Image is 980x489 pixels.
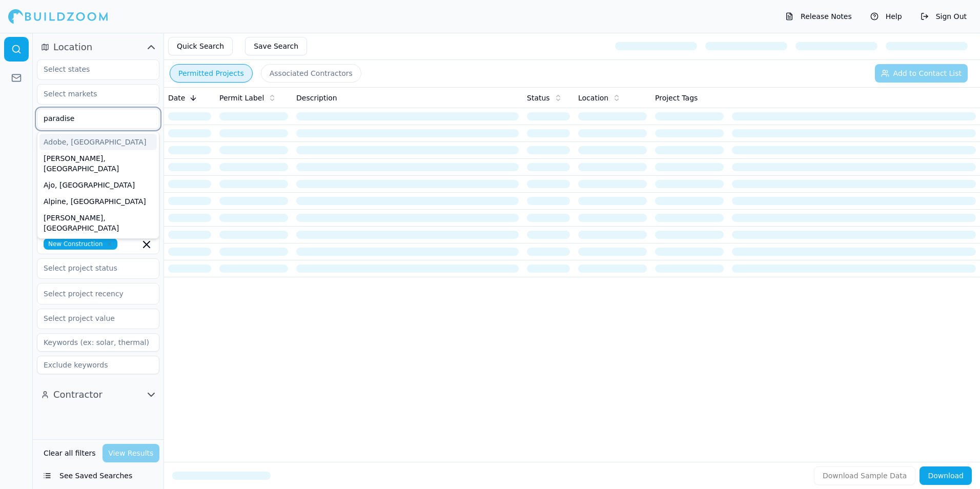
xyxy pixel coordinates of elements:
span: New Construction [44,238,117,250]
button: Clear all filters [41,444,98,462]
input: Select cities [37,109,146,128]
span: Status [527,93,550,103]
button: Contractor [37,386,159,403]
input: Keywords (ex: solar, thermal) [37,333,159,352]
input: Select states [37,60,146,78]
button: Permitted Projects [170,64,253,83]
input: Exclude keywords [37,356,159,374]
div: Adobe, [GEOGRAPHIC_DATA] [39,134,157,150]
button: Quick Search [168,37,233,55]
span: Date [168,93,185,103]
div: [PERSON_NAME], [GEOGRAPHIC_DATA] [39,150,157,177]
button: Save Search [245,37,307,55]
span: Permit Label [219,93,264,103]
div: Alpine, [GEOGRAPHIC_DATA] [39,193,157,210]
input: Select markets [37,85,146,103]
button: Location [37,39,159,55]
span: Project Tags [655,93,698,103]
button: Associated Contractors [261,64,361,83]
button: Download [920,466,972,485]
span: Contractor [53,388,103,402]
span: Location [53,40,92,54]
button: Sign Out [915,8,972,25]
button: Help [865,8,907,25]
input: Select project status [37,259,146,277]
button: Release Notes [780,8,857,25]
button: See Saved Searches [37,466,159,485]
div: [PERSON_NAME], [GEOGRAPHIC_DATA] [39,210,157,236]
div: Ajo, [GEOGRAPHIC_DATA] [39,177,157,193]
span: Description [296,93,337,103]
div: Suggestions [37,131,159,239]
span: Location [578,93,608,103]
input: Select project value [37,309,146,328]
